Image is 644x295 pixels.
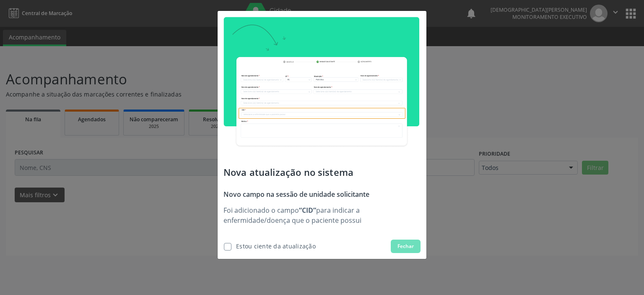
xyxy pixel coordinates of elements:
[223,17,419,155] img: update-cid.png
[397,243,414,250] span: Fechar
[299,206,316,215] strong: “CID”
[223,189,421,199] p: Novo campo na sessão de unidade solicitante
[236,242,316,251] div: Estou ciente da atualização
[223,165,421,179] p: Nova atualização no sistema
[223,205,421,225] p: Foi adicionado o campo para indicar a enfermidade/doença que o paciente possui
[391,240,421,253] button: Fechar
